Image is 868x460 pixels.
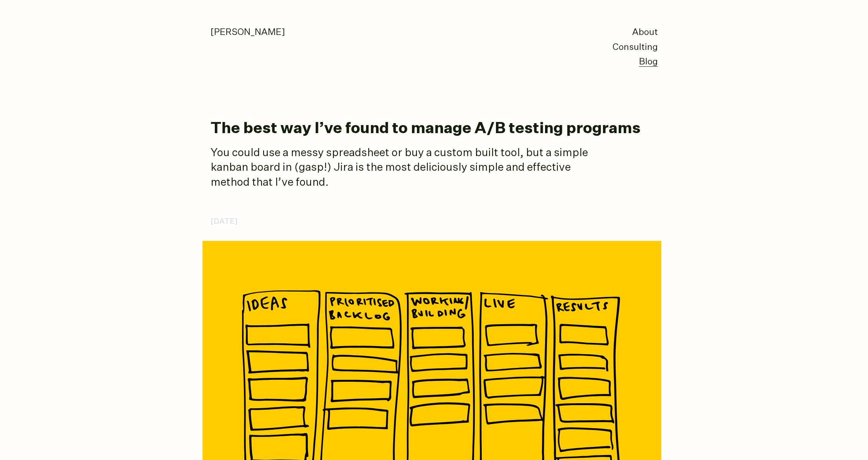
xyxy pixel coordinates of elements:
a: Consulting [613,43,658,52]
h1: The best way I’ve found to manage A/B testing programs [211,120,658,137]
a: About [632,28,658,37]
a: Blog [639,58,658,67]
time: [DATE] [211,215,238,228]
p: You could use a messy spreadsheet or buy a custom built tool, but a simple kanban board in (gasp!... [211,146,594,190]
nav: primary [613,25,658,70]
a: [PERSON_NAME] [211,28,285,37]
